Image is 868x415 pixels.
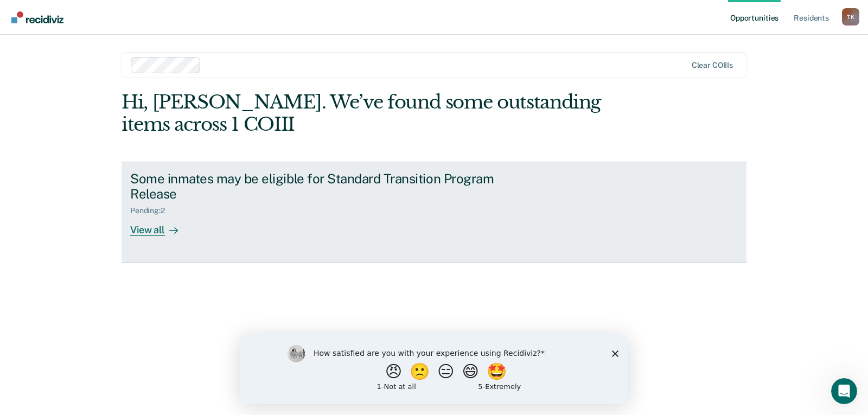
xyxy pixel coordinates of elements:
div: T K [842,8,859,25]
button: Profile dropdown button [842,8,859,25]
div: View all [130,215,191,237]
div: Hi, [PERSON_NAME]. We’ve found some outstanding items across 1 COIII [122,91,622,136]
div: Pending : 2 [130,206,174,215]
iframe: Intercom live chat [831,378,857,404]
img: Recidiviz [11,11,63,23]
a: Some inmates may be eligible for Standard Transition Program ReleasePending:2View all [122,162,746,263]
iframe: Survey by Kim from Recidiviz [240,334,628,404]
div: Clear COIIIs [692,61,733,70]
div: Some inmates may be eligible for Standard Transition Program Release [130,171,511,202]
